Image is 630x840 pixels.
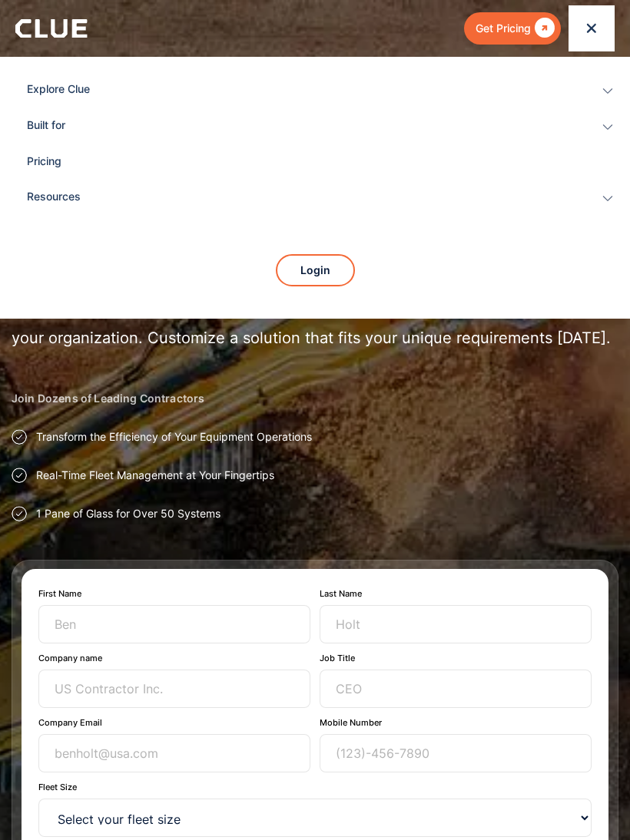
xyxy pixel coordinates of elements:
[276,254,355,286] a: Login
[569,5,615,51] div: menu
[27,72,581,107] div: Explore Clue
[27,108,581,144] div: Built for
[27,144,603,180] a: Pricing
[12,506,27,521] img: Approval checkmark icon
[464,12,561,44] a: Get Pricing
[27,180,581,215] div: Resources
[12,294,618,352] p: Enter your details to receive a personalized quote and find the perfect plan for your organizatio...
[531,18,555,38] div: 
[476,18,531,38] div: Get Pricing
[12,468,27,483] img: Approval checkmark icon
[12,391,618,406] h2: Join Dozens of Leading Contractors
[12,429,27,445] img: Approval checkmark icon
